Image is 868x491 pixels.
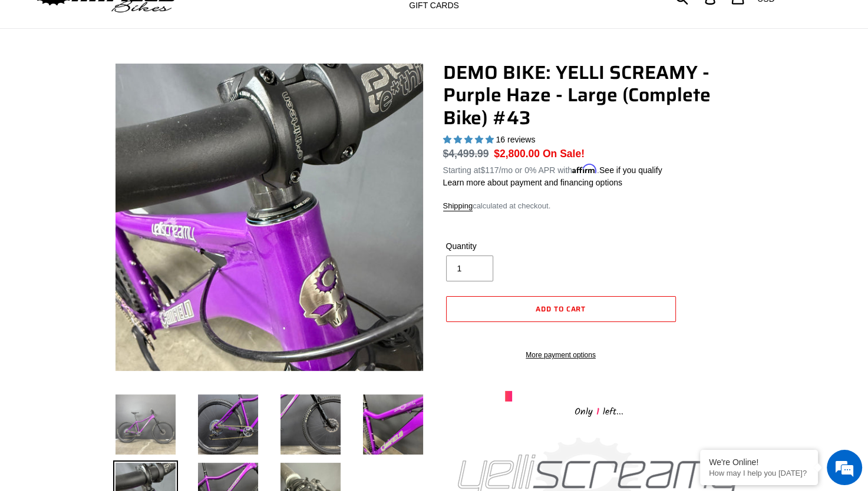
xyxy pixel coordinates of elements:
label: Quantity [446,240,558,253]
div: Only left... [505,402,694,420]
span: We're online! [68,148,163,267]
div: Navigation go back [13,65,31,82]
textarea: Type your message and hit 'Enter' [6,321,225,363]
p: How may I help you today? [709,469,809,477]
img: d_696896380_company_1647369064580_696896380 [38,59,67,88]
span: $117 [480,165,499,175]
a: See if you qualify - Learn more about Affirm Financing (opens in modal) [599,165,662,175]
a: Shipping [443,201,473,211]
div: We're Online! [709,457,809,467]
button: Add to cart [446,296,676,322]
span: Add to cart [536,303,586,314]
p: Starting at /mo or 0% APR with . [443,161,662,177]
img: Load image into Gallery viewer, DEMO_BIKE_YELLI_SCREAMY_-_Purple_Haze_-_Large_-_Complete_Bike_- F... [361,392,425,457]
s: $4,499.99 [443,148,489,160]
span: $2,800.00 [494,148,540,160]
span: GIFT CARDS [409,1,459,11]
div: Chat with us now [79,66,216,81]
a: Learn more about payment and financing options [443,178,622,187]
span: Affirm [572,164,597,174]
img: Load image into Gallery viewer, DEMO_BIKE_YELLI_SCREAMY_-_Purple_Haze_-_Large_-_Complete_Bike_-_Fork [278,392,343,457]
img: Load image into Gallery viewer, DEMO BIKE: YELLI SCREAMY - Purple Haze - Large - Complete Bike [113,392,178,457]
h1: DEMO BIKE: YELLI SCREAMY - Purple Haze - Large (Complete Bike) #43 [443,61,755,129]
span: 16 reviews [496,135,535,144]
div: Minimize live chat window [193,6,222,34]
img: Load image into Gallery viewer, DEMO_BIKE_YELLI_SCREAMY_-_Purple_Haze_-_Large_-_Complete_Bike - D... [196,392,260,457]
div: calculated at checkout. [443,200,755,212]
span: 5.00 stars [443,135,496,144]
span: On Sale! [543,146,585,161]
span: 1 [593,404,603,419]
a: More payment options [446,350,676,360]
